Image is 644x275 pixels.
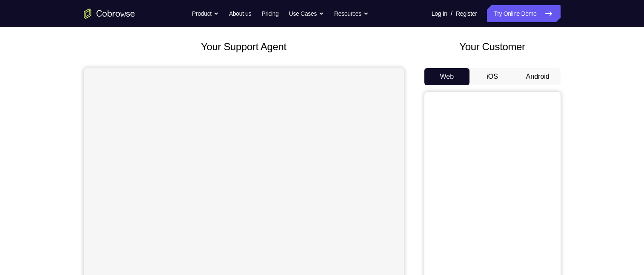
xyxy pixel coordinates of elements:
[487,5,560,22] a: Try Online Demo
[229,5,251,22] a: About us
[515,68,561,85] button: Android
[334,5,369,22] button: Resources
[432,5,447,22] a: Log In
[84,39,404,54] h2: Your Support Agent
[289,5,324,22] button: Use Cases
[84,9,135,19] a: Go to the home page
[424,68,470,85] button: Web
[261,5,278,22] a: Pricing
[424,39,561,54] h2: Your Customer
[451,9,452,19] span: /
[469,68,515,85] button: iOS
[456,5,477,22] a: Register
[192,5,219,22] button: Product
